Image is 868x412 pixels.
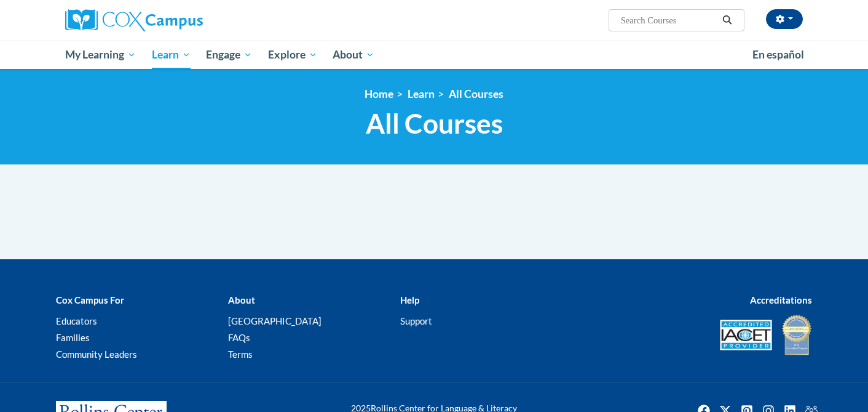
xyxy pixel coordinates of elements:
img: IDA® Accredited [781,313,812,357]
a: My Learning [57,41,144,69]
b: About [228,294,255,305]
a: Cox Campus [65,9,299,31]
span: Engage [206,47,252,62]
b: Help [400,294,419,305]
a: Support [400,315,432,326]
img: Accredited IACET® Provider [720,320,772,350]
a: About [325,41,383,69]
span: My Learning [65,47,136,62]
input: Search Courses [620,13,718,28]
span: All Courses [366,107,503,140]
a: Engage [198,41,260,69]
span: Explore [268,47,317,62]
button: Account Settings [766,9,803,29]
span: Learn [152,47,191,62]
a: All Courses [449,87,503,100]
a: Learn [408,87,435,100]
button: Search [718,13,736,28]
a: Home [365,87,393,100]
a: Learn [144,41,199,69]
span: About [333,47,374,62]
a: Educators [56,315,97,326]
a: [GEOGRAPHIC_DATA] [228,315,322,326]
a: Terms [228,349,253,360]
div: Main menu [47,41,821,69]
a: En español [744,42,812,68]
a: FAQs [228,332,250,343]
b: Accreditations [750,294,812,305]
span: En español [752,48,804,61]
b: Cox Campus For [56,294,124,305]
img: Cox Campus [65,9,203,31]
a: Families [56,332,90,343]
a: Community Leaders [56,349,137,360]
a: Explore [260,41,325,69]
